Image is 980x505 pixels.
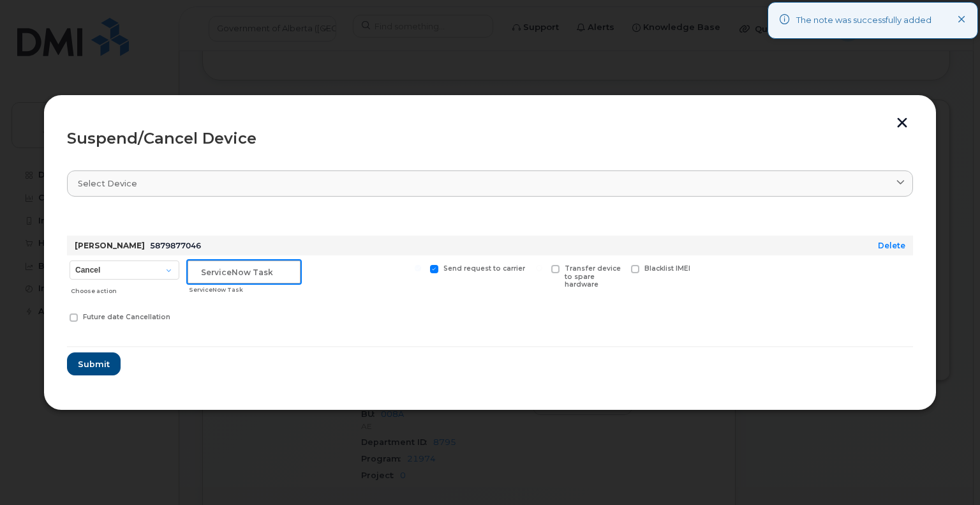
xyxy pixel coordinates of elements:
input: Send request to carrier [415,265,421,271]
span: Send request to carrier [443,264,525,273]
span: 5879877046 [150,241,201,250]
span: Blacklist IMEI [644,264,690,273]
input: ServiceNow Task [188,260,301,283]
span: Transfer device to spare hardware [565,264,621,289]
div: The note was successfully added [796,14,932,27]
input: Transfer device to spare hardware [536,265,542,271]
div: Choose action [71,281,179,296]
input: Blacklist IMEI [616,265,622,271]
a: Delete [878,241,905,250]
div: Suspend/Cancel Device [67,131,913,146]
div: ServiceNow Task [189,285,301,295]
